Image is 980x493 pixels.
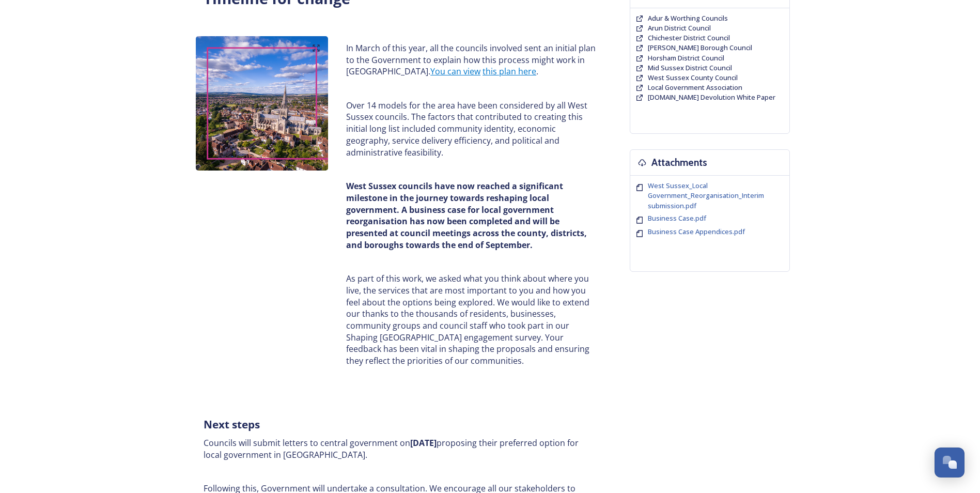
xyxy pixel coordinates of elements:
strong: Next steps [204,417,260,432]
span: Business Case Appendices.pdf [648,227,745,236]
p: As part of this work, we asked what you think about where you live, the services that are most im... [346,273,596,367]
span: West Sussex County Council [648,73,738,82]
a: Adur & Worthing Councils [648,13,728,23]
button: Open Chat [935,448,965,477]
span: West Sussex_Local Government_Reorganisation_Interim submission.pdf [648,181,764,210]
a: Chichester District Council [648,33,730,43]
a: You can view [430,66,480,77]
a: [DOMAIN_NAME] Devolution White Paper [648,93,775,102]
p: Councils will submit letters to central government on proposing their preferred option for local ... [204,437,596,460]
p: Over 14 models for the area have been considered by all West Sussex councils. The factors that co... [346,100,596,159]
a: Local Government Association [648,83,742,93]
span: [PERSON_NAME] Borough Council [648,43,752,52]
strong: West Sussex councils have now reached a significant milestone in the journey towards reshaping lo... [346,180,589,251]
a: Horsham District Council [648,53,724,63]
span: Chichester District Council [648,33,730,42]
a: this plan here [483,66,536,77]
a: West Sussex County Council [648,73,738,83]
span: Adur & Worthing Councils [648,13,728,23]
h3: Attachments [651,155,707,170]
a: Arun District Council [648,23,711,33]
a: [PERSON_NAME] Borough Council [648,43,752,53]
a: Mid Sussex District Council [648,63,732,73]
span: Mid Sussex District Council [648,63,732,72]
span: [DOMAIN_NAME] Devolution White Paper [648,93,775,102]
strong: [DATE] [410,437,437,449]
p: In March of this year, all the councils involved sent an initial plan to the Government to explai... [346,42,596,78]
span: Business Case.pdf [648,213,706,223]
